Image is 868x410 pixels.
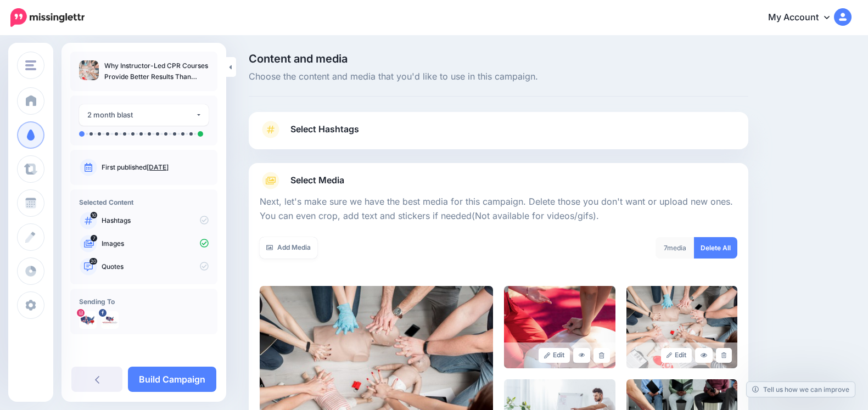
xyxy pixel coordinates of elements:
[664,244,667,252] span: 7
[101,311,119,329] img: 425728283_122132690894056059_3169164036050548494_n-bsa152990.jpg
[104,60,209,82] p: Why Instructor-Led CPR Courses Provide Better Results Than Online Only
[79,60,99,80] img: 53b3aff5f4df2f59a64b6538a5c10421_thumb.jpg
[91,235,97,241] span: 7
[747,382,855,397] a: Tell us how we can improve
[79,104,209,126] button: 2 month blast
[91,212,97,218] span: 10
[79,297,209,306] h4: Sending To
[249,70,748,84] span: Choose the content and media that you'd like to use in this campaign.
[290,173,344,188] span: Select Media
[260,195,737,223] p: Next, let's make sure we have the best media for this campaign. Delete those you don't want or up...
[260,121,737,149] a: Select Hashtags
[656,237,695,259] div: media
[260,237,317,259] a: Add Media
[102,262,209,272] p: Quotes
[102,239,209,249] p: Images
[539,348,570,363] a: Edit
[694,237,737,259] a: Delete All
[626,286,738,368] img: 172cc0f88f2443dd9783fd426494b3b4_large.jpg
[10,8,85,27] img: Missinglettr
[25,60,36,70] img: menu.png
[290,122,359,137] span: Select Hashtags
[661,348,692,363] a: Edit
[147,163,169,171] a: [DATE]
[504,286,615,368] img: ae1fd91a2a1d45368c712c67b45de0ba_large.jpg
[102,216,209,226] p: Hashtags
[249,53,748,64] span: Content and media
[757,4,852,31] a: My Account
[79,198,209,206] h4: Selected Content
[89,258,97,265] span: 20
[102,162,209,172] p: First published
[87,109,195,121] div: 2 month blast
[260,172,737,189] a: Select Media
[79,311,97,329] img: 425953239_393630906657102_4724030231077296203_n-bsa154875.jpg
